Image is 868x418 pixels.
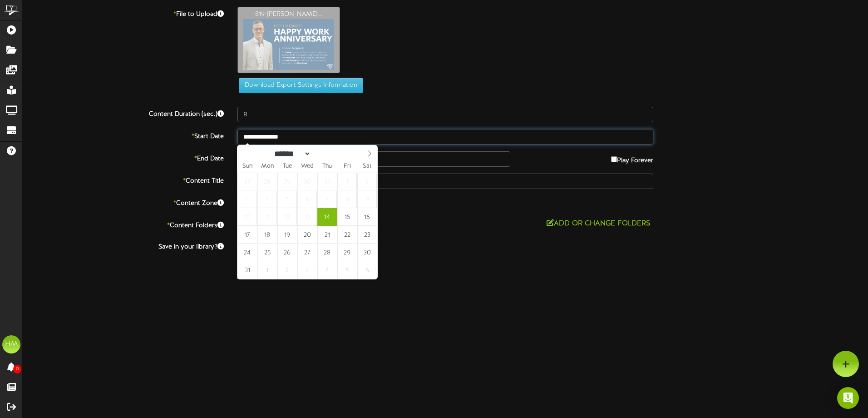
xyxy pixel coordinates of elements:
[317,226,337,244] span: August 21, 2025
[357,226,377,244] span: August 23, 2025
[297,261,317,279] span: September 3, 2025
[837,387,859,409] div: Open Intercom Messenger
[337,208,357,226] span: August 15, 2025
[234,82,363,89] a: Download Export Settings Information
[337,226,357,244] span: August 22, 2025
[257,244,277,261] span: August 25, 2025
[357,244,377,261] span: August 30, 2025
[237,174,653,189] input: Title of this Content
[357,261,377,279] span: September 6, 2025
[317,164,337,169] span: Thu
[237,226,257,244] span: August 17, 2025
[16,7,231,19] label: File to Upload
[257,261,277,279] span: September 1, 2025
[297,244,317,261] span: August 27, 2025
[237,173,257,190] span: July 27, 2025
[277,226,297,244] span: August 19, 2025
[257,164,277,169] span: Mon
[277,190,297,208] span: August 5, 2025
[237,208,257,226] span: August 10, 2025
[257,208,277,226] span: August 11, 2025
[611,156,617,162] input: Play Forever
[357,190,377,208] span: August 9, 2025
[239,78,363,93] button: Download Export Settings Information
[317,261,337,279] span: September 4, 2025
[16,129,231,141] label: Start Date
[337,244,357,261] span: August 29, 2025
[237,190,257,208] span: August 3, 2025
[277,244,297,261] span: August 26, 2025
[237,164,257,169] span: Sun
[337,261,357,279] span: September 5, 2025
[297,164,317,169] span: Wed
[257,173,277,190] span: July 28, 2025
[237,261,257,279] span: August 31, 2025
[337,190,357,208] span: August 8, 2025
[357,164,377,169] span: Sat
[277,164,297,169] span: Tue
[16,174,231,186] label: Content Title
[13,365,21,373] span: 0
[317,173,337,190] span: July 31, 2025
[317,244,337,261] span: August 28, 2025
[16,196,231,208] label: Content Zone
[257,226,277,244] span: August 18, 2025
[297,226,317,244] span: August 20, 2025
[257,190,277,208] span: August 4, 2025
[237,244,257,261] span: August 24, 2025
[277,208,297,226] span: August 12, 2025
[297,208,317,226] span: August 13, 2025
[16,151,231,164] label: End Date
[337,173,357,190] span: August 1, 2025
[16,107,231,119] label: Content Duration (sec.)
[297,190,317,208] span: August 6, 2025
[297,173,317,190] span: July 30, 2025
[16,239,231,252] label: Save in your library?
[357,208,377,226] span: August 16, 2025
[277,173,297,190] span: July 29, 2025
[337,164,357,169] span: Fri
[611,151,653,165] label: Play Forever
[544,218,653,229] button: Add or Change Folders
[317,208,337,226] span: August 14, 2025
[357,173,377,190] span: August 2, 2025
[317,190,337,208] span: August 7, 2025
[16,218,231,230] label: Content Folders
[2,335,20,353] div: HM
[277,261,297,279] span: September 2, 2025
[311,149,344,159] input: Year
